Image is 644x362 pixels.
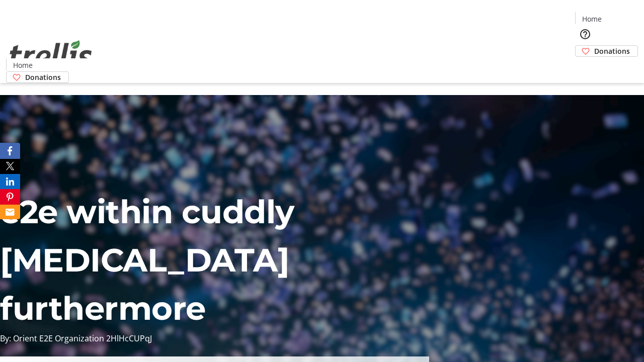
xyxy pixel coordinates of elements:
[7,60,39,70] a: Home
[594,46,630,56] span: Donations
[6,71,69,83] a: Donations
[576,14,608,24] a: Home
[6,29,96,79] img: Orient E2E Organization 2HlHcCUPqJ's Logo
[13,60,33,70] span: Home
[582,14,602,24] span: Home
[575,45,638,57] a: Donations
[25,72,61,82] span: Donations
[575,57,595,77] button: Cart
[575,24,595,44] button: Help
